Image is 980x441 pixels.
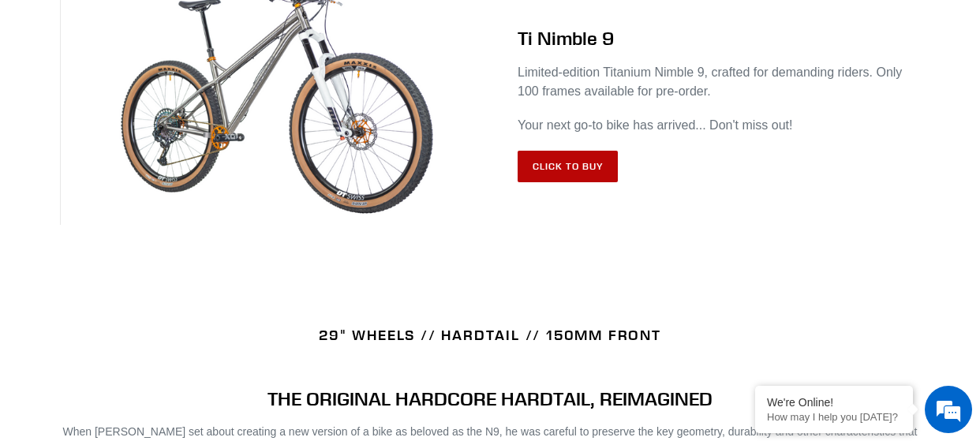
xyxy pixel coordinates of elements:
div: Minimize live chat window [259,8,297,46]
div: We're Online! [767,396,901,409]
p: How may I help you today? [767,411,901,423]
a: Click to Buy: TI NIMBLE 9 [518,151,618,182]
textarea: Type your message and hit 'Enter' [8,282,301,338]
div: Navigation go back [17,87,41,110]
h4: THE ORIGINAL HARDCORE HARDTAIL, REIMAGINED [60,387,920,410]
span: We're online! [92,125,218,284]
p: Limited-edition Titanium Nimble 9, crafted for demanding riders. Only 100 frames available for pr... [518,63,920,101]
h2: Ti Nimble 9 [518,27,920,50]
h4: 29" WHEELS // HARDTAIL // 150MM FRONT [60,327,920,344]
div: Chat with us now [106,88,289,109]
p: Your next go-to bike has arrived... Don't miss out! [518,116,920,135]
img: d_696896380_company_1647369064580_696896380 [50,79,90,118]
